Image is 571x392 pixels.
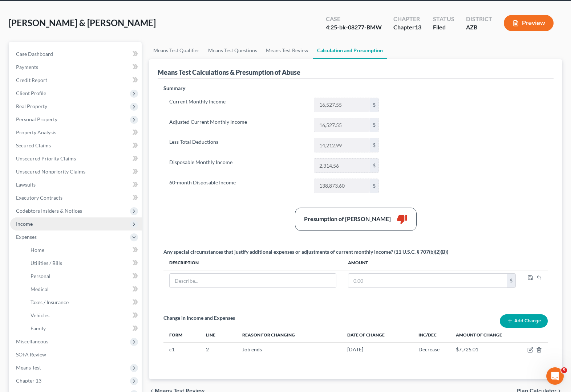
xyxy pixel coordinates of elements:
label: 60-month Disposable Income [166,179,310,193]
div: Job ends [242,346,336,353]
span: Chapter 13 [16,377,41,384]
div: $ [370,179,378,193]
div: AZB [466,23,492,32]
th: Line [200,328,236,342]
span: Decrease [418,346,440,352]
th: Date of Change [341,328,412,342]
th: Amount of Change [450,328,522,342]
label: Less Total Deductions [166,138,310,152]
div: Presumption of [PERSON_NAME] [304,215,391,223]
span: Personal [31,273,50,279]
a: Payments [10,61,142,74]
span: Expenses [16,234,37,240]
input: 0.00 [314,118,370,132]
a: Means Test Qualifier [149,42,204,59]
span: Miscellaneous [16,338,48,344]
span: Payments [16,64,38,70]
th: Inc/Dec [413,328,450,342]
span: Personal Property [16,116,57,122]
div: District [466,15,492,23]
span: Secured Claims [16,142,51,148]
span: Real Property [16,103,47,109]
div: [DATE] [347,346,406,353]
div: c1 [169,346,194,353]
span: Codebtors Insiders & Notices [16,208,82,214]
div: Any special circumstances that justify additional expenses or adjustments of current monthly inco... [163,248,448,256]
span: Family [31,325,46,331]
span: Case Dashboard [16,51,53,57]
span: Property Analysis [16,129,56,135]
label: Adjusted Current Monthly Income [166,118,310,132]
a: SOFA Review [10,348,142,361]
th: Form [163,328,200,342]
th: Reason for Changing [236,328,342,342]
a: Home [25,244,142,257]
a: Calculation and Presumption [313,42,387,59]
input: 0.00 [314,98,370,112]
div: $ [507,274,515,287]
a: Personal [25,270,142,283]
span: Means Test [16,364,41,371]
span: Vehicles [31,312,49,318]
span: Lawsuits [16,181,36,188]
span: Executory Contracts [16,195,62,201]
span: Client Profile [16,90,46,96]
a: Executory Contracts [10,191,142,204]
div: Status [433,15,454,23]
a: Case Dashboard [10,48,142,61]
div: $ [370,138,378,152]
div: Chapter [393,15,421,23]
th: Description [163,256,342,270]
a: Unsecured Priority Claims [10,152,142,165]
button: Preview [504,15,554,31]
i: thumb_down [397,214,408,225]
label: Current Monthly Income [166,98,310,112]
input: 0.00 [314,138,370,152]
a: Secured Claims [10,139,142,152]
div: $7,725.01 [456,346,516,353]
span: Utilities / Bills [31,260,62,266]
a: Vehicles [25,309,142,322]
a: Family [25,322,142,335]
span: Medical [31,286,49,292]
button: Add Change [500,314,548,328]
a: Lawsuits [10,178,142,191]
p: Summary [163,85,385,92]
label: Disposable Monthly Income [166,158,310,173]
div: 4:25-bk-08277-BMW [326,23,382,32]
a: Credit Report [10,74,142,87]
a: Utilities / Bills [25,257,142,270]
a: Property Analysis [10,126,142,139]
p: Change in Income and Expenses [163,314,235,322]
div: Case [326,15,382,23]
div: $ [370,159,378,172]
th: Amount [342,256,522,270]
div: $ [370,98,378,112]
div: Means Test Calculations & Presumption of Abuse [158,68,300,77]
span: Unsecured Nonpriority Claims [16,168,85,175]
input: 0.00 [314,179,370,193]
input: 0.00 [314,159,370,172]
a: Means Test Questions [204,42,262,59]
input: Describe... [170,274,336,287]
div: 2 [206,346,231,353]
div: Chapter [393,23,421,32]
input: 0.00 [348,274,507,287]
a: Means Test Review [262,42,313,59]
a: Medical [25,283,142,296]
span: Home [31,247,44,253]
a: Taxes / Insurance [25,296,142,309]
div: Filed [433,23,454,32]
div: $ [370,118,378,132]
span: Taxes / Insurance [31,299,69,305]
span: SOFA Review [16,351,46,358]
span: Unsecured Priority Claims [16,155,76,162]
a: Unsecured Nonpriority Claims [10,165,142,178]
span: Income [16,221,33,227]
span: Credit Report [16,77,47,83]
span: 13 [415,24,421,30]
span: 5 [561,367,567,373]
span: [PERSON_NAME] & [PERSON_NAME] [9,17,156,28]
iframe: Intercom live chat [546,367,564,385]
